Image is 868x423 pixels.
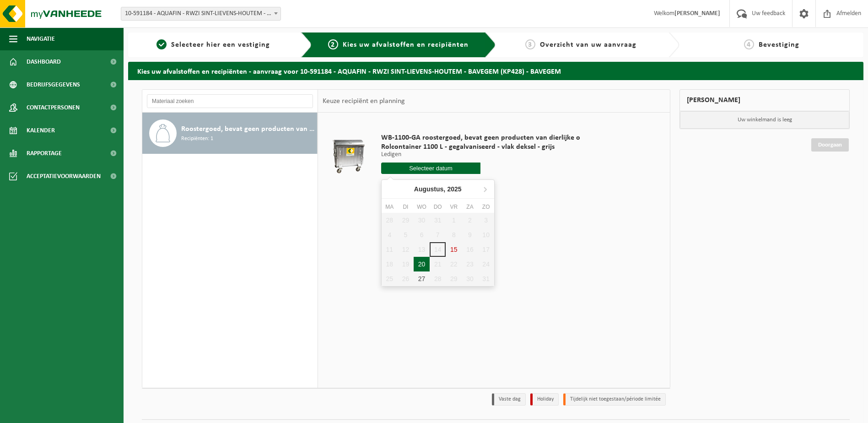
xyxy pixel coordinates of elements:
[27,73,80,96] span: Bedrijfsgegevens
[679,89,850,111] div: [PERSON_NAME]
[381,163,481,174] input: Selecteer datum
[133,39,294,50] a: 1Selecteer hier een vestiging
[492,393,526,406] li: Vaste dag
[318,90,410,113] div: Keuze recipiënt en planning
[462,202,478,211] div: za
[540,41,636,49] span: Overzicht van uw aanvraag
[171,41,270,49] span: Selecteer hier een vestiging
[381,142,580,152] span: Rolcontainer 1100 L - gegalvaniseerd - vlak deksel - grijs
[530,393,559,406] li: Holiday
[121,7,280,20] span: 10-591184 - AQUAFIN - RWZI SINT-LIEVENS-HOUTEM - BAVEGEM (KP428) - BAVEGEM
[447,186,461,192] i: 2025
[381,133,580,142] span: WB-1100-GA roostergoed, bevat geen producten van dierlijke o
[128,62,863,80] h2: Kies uw afvalstoffen en recipiënten - aanvraag voor 10-591184 - AQUAFIN - RWZI SINT-LIEVENS-HOUTE...
[759,41,799,49] span: Bevestiging
[414,202,430,211] div: wo
[27,50,61,73] span: Dashboard
[27,96,80,119] span: Contactpersonen
[142,113,318,154] button: Roostergoed, bevat geen producten van dierlijke oorsprong Recipiënten: 1
[121,7,281,21] span: 10-591184 - AQUAFIN - RWZI SINT-LIEVENS-HOUTEM - BAVEGEM (KP428) - BAVEGEM
[680,111,849,129] p: Uw winkelmand is leeg
[744,39,754,49] span: 4
[381,152,580,158] p: Ledigen
[811,138,849,152] a: Doorgaan
[27,165,101,188] span: Acceptatievoorwaarden
[181,124,315,135] span: Roostergoed, bevat geen producten van dierlijke oorsprong
[27,119,55,142] span: Kalender
[478,202,494,211] div: zo
[410,182,465,196] div: Augustus,
[563,393,666,406] li: Tijdelijk niet toegestaan/période limitée
[525,39,535,49] span: 3
[446,202,462,211] div: vr
[430,202,446,211] div: do
[27,27,55,50] span: Navigatie
[328,39,338,49] span: 2
[156,39,167,49] span: 1
[181,135,213,143] span: Recipiënten: 1
[382,202,398,211] div: ma
[147,94,313,108] input: Materiaal zoeken
[414,257,430,271] div: 20
[398,202,414,211] div: di
[674,10,720,17] strong: [PERSON_NAME]
[414,271,430,286] div: 27
[343,41,469,49] span: Kies uw afvalstoffen en recipiënten
[27,142,62,165] span: Rapportage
